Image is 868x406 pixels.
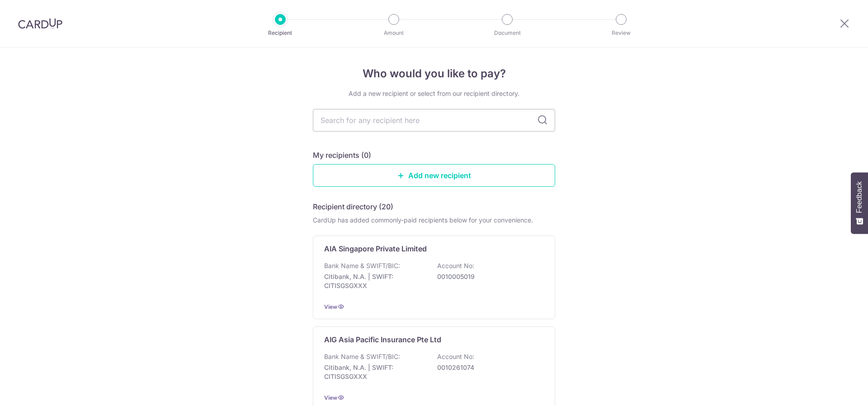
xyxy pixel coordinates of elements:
[324,394,337,401] a: View
[810,379,859,401] iframe: Opens a widget where you can find more information
[437,352,474,361] p: Account No:
[313,89,555,98] div: Add a new recipient or select from our recipient directory.
[247,28,314,38] p: Recipient
[18,18,62,29] img: CardUp
[313,201,393,212] h5: Recipient directory (20)
[437,272,538,281] p: 0010005019
[313,216,555,225] div: CardUp has added commonly-paid recipients below for your convenience.
[324,261,400,270] p: Bank Name & SWIFT/BIC:
[324,272,425,290] p: Citibank, N.A. | SWIFT: CITISGSGXXX
[313,66,555,82] h4: Who would you like to pay?
[313,164,555,187] a: Add new recipient
[324,243,427,254] p: AIA Singapore Private Limited
[324,363,425,381] p: Citibank, N.A. | SWIFT: CITISGSGXXX
[360,28,427,38] p: Amount
[855,181,863,213] span: Feedback
[851,172,868,234] button: Feedback - Show survey
[588,28,655,38] p: Review
[313,150,371,161] h5: My recipients (0)
[324,303,337,310] a: View
[437,261,474,270] p: Account No:
[324,352,400,361] p: Bank Name & SWIFT/BIC:
[324,334,441,345] p: AIG Asia Pacific Insurance Pte Ltd
[474,28,541,38] p: Document
[437,363,538,372] p: 0010261074
[313,109,555,132] input: Search for any recipient here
